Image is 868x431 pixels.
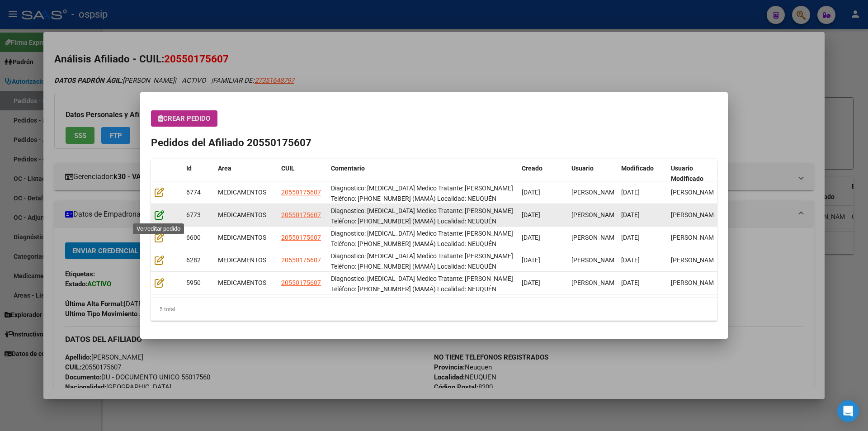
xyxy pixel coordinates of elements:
span: 6773 [186,211,201,218]
span: MEDICAMENTOS [218,234,266,241]
div: Open Intercom Messenger [837,400,859,422]
datatable-header-cell: Id [183,159,214,189]
span: 5950 [186,279,201,286]
span: [PERSON_NAME] [571,234,620,241]
span: [DATE] [522,256,540,264]
datatable-header-cell: CUIL [278,159,327,189]
span: 6282 [186,256,201,264]
span: Diagnostico: TROMBOCITOPENIA Medico Tratante: BERTONE Teléfono: 0299-6018673 (MAMÁ) Localidad: NE... [331,252,513,290]
datatable-header-cell: Usuario [568,159,618,189]
span: [DATE] [621,211,640,218]
div: 5 total [151,298,717,321]
span: [PERSON_NAME] [571,279,620,286]
span: Usuario [571,165,594,172]
span: CUIL [281,165,295,172]
span: Usuario Modificado [671,165,703,182]
datatable-header-cell: Area [214,159,278,189]
span: [DATE] [621,189,640,196]
span: [PERSON_NAME] [671,256,719,264]
span: MEDICAMENTOS [218,211,266,218]
span: Diagnostico: TROMBOCITOPENIA Medico Tratante: BERTONE Teléfono: 0299-6018673 (MAMÁ) Localidad: NE... [331,230,513,268]
span: 6774 [186,189,201,196]
span: Diagnostico: TROMBOCITOPENIA Medico Tratante: BERTONE Teléfono: 0299-6018673 (MAMÁ) Localidad: NE... [331,275,513,313]
span: MEDICAMENTOS [218,256,266,264]
datatable-header-cell: Usuario Modificado [667,159,717,189]
span: [PERSON_NAME] [671,189,719,196]
span: Modificado [621,165,654,172]
span: Id [186,165,192,172]
span: Area [218,165,231,172]
span: MEDICAMENTOS [218,189,266,196]
span: 20550175607 [281,234,321,241]
datatable-header-cell: Comentario [327,159,518,189]
span: 6600 [186,234,201,241]
span: [DATE] [621,256,640,264]
span: [PERSON_NAME] [671,211,719,218]
span: [DATE] [522,211,540,218]
span: [DATE] [621,234,640,241]
span: 20550175607 [281,211,321,218]
span: [PERSON_NAME] [571,256,620,264]
datatable-header-cell: Creado [518,159,568,189]
span: Creado [522,165,542,172]
span: [DATE] [621,279,640,286]
span: [DATE] [522,279,540,286]
span: 20550175607 [281,189,321,196]
h2: Pedidos del Afiliado 20550175607 [151,135,717,151]
span: Comentario [331,165,365,172]
span: MEDICAMENTOS [218,279,266,286]
span: [DATE] [522,189,540,196]
datatable-header-cell: Modificado [618,159,667,189]
span: [PERSON_NAME] [671,279,719,286]
span: Diagnostico: TROMBOCITOPENIA Medico Tratante: BERTONE Teléfono: 0299-6018673 (MAMÁ) Localidad: NE... [331,185,513,223]
span: 20550175607 [281,279,321,286]
span: Diagnostico: TROMBOCITOPENIA Medico Tratante: BERTONE Teléfono: 0299-6018673 (MAMÁ) Localidad: NE... [331,207,513,245]
button: Crear Pedido [151,110,217,127]
span: Crear Pedido [158,114,210,123]
span: [PERSON_NAME] [571,189,620,196]
span: 20550175607 [281,256,321,264]
span: [PERSON_NAME] [571,211,620,218]
span: [DATE] [522,234,540,241]
span: [PERSON_NAME] [671,234,719,241]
